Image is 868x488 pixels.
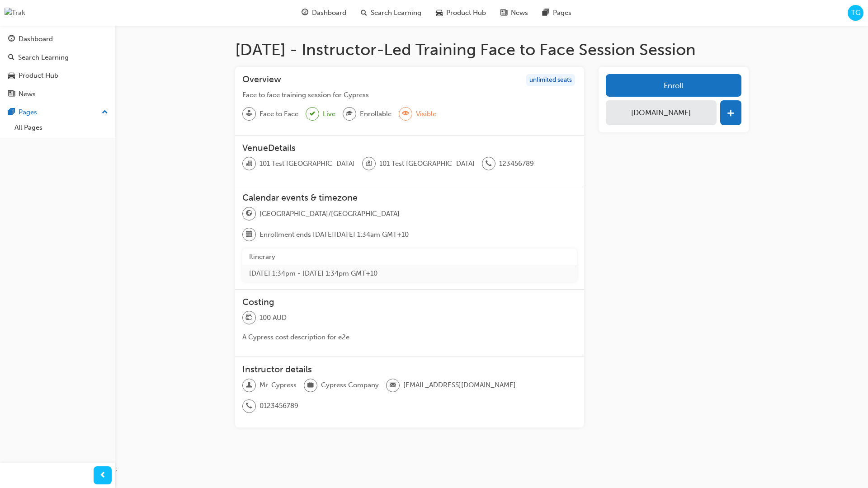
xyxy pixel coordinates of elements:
[493,4,535,22] a: news-iconNews
[664,81,683,90] span: Enroll
[360,109,392,119] span: Enrollable
[4,29,112,104] button: DashboardSearch LearningProduct HubNews
[403,380,516,390] span: [EMAIL_ADDRESS][DOMAIN_NAME]
[727,109,735,118] span: plus-icon
[259,109,298,119] span: Face to Face
[242,265,577,282] td: [DATE] 1:34pm - [DATE] 1:34pm GMT+10
[366,158,372,170] span: location-icon
[259,209,400,219] span: [GEOGRAPHIC_DATA]/[GEOGRAPHIC_DATA]
[8,35,15,43] span: guage-icon
[99,470,106,481] span: prev-icon
[259,230,409,240] span: Enrollment ends [DATE][DATE] 1:34am GMT+10
[446,8,486,18] span: Product Hub
[102,107,108,118] span: up-icon
[242,143,577,153] h3: VenueDetails
[511,8,528,18] span: News
[259,380,297,390] span: Mr. Cypress
[379,159,475,169] span: 101 Test [GEOGRAPHIC_DATA]
[8,90,15,99] span: news-icon
[390,380,396,391] span: email-icon
[5,8,25,18] img: Trak
[606,74,741,97] button: Enroll
[246,208,252,220] span: globe-icon
[436,7,443,19] span: car-icon
[242,297,577,307] h3: Costing
[321,380,379,390] span: Cypress Company
[259,401,298,411] span: 0123456789
[346,108,353,120] span: graduationCap-icon
[246,380,252,391] span: man-icon
[606,100,716,125] button: [DOMAIN_NAME]
[242,91,369,99] span: Face to face training session for Cypress
[429,4,493,22] a: car-iconProduct Hub
[19,107,37,117] div: Pages
[294,4,354,22] a: guage-iconDashboard
[354,4,429,22] a: search-iconSearch Learning
[11,121,112,135] a: All Pages
[235,40,749,60] h1: [DATE] - Instructor-Led Training Face to Face Session Session
[8,108,15,117] span: pages-icon
[4,104,112,121] button: Pages
[851,8,860,18] span: TG
[242,249,577,265] th: Itinerary
[242,333,349,341] span: A Cypress cost description for e2e
[8,72,15,80] span: car-icon
[371,8,421,18] span: Search Learning
[19,89,36,99] div: News
[848,5,863,21] button: TG
[302,7,308,19] span: guage-icon
[535,4,579,22] a: pages-iconPages
[486,158,492,170] span: phone-icon
[416,109,436,119] span: Visible
[542,7,549,19] span: pages-icon
[500,7,507,19] span: news-icon
[310,108,315,120] span: tick-icon
[246,229,252,240] span: calendar-icon
[4,31,112,47] a: Dashboard
[307,380,314,391] span: briefcase-icon
[4,49,112,66] a: Search Learning
[246,400,252,412] span: phone-icon
[553,8,571,18] span: Pages
[259,159,355,169] span: 101 Test [GEOGRAPHIC_DATA]
[720,100,741,125] button: plus-icon
[361,7,367,19] span: search-icon
[259,313,287,323] span: 100 AUD
[312,8,346,18] span: Dashboard
[4,86,112,103] a: News
[4,67,112,84] a: Product Hub
[499,159,534,169] span: 123456789
[526,74,575,86] div: unlimited seats
[246,158,252,170] span: organisation-icon
[242,364,577,375] h3: Instructor details
[242,192,577,203] h3: Calendar events & timezone
[246,312,252,324] span: money-icon
[242,74,281,86] h3: Overview
[246,108,252,120] span: sessionType_FACE_TO_FACE-icon
[8,54,14,62] span: search-icon
[19,70,58,81] div: Product Hub
[19,34,53,44] div: Dashboard
[402,108,409,120] span: eye-icon
[323,109,335,119] span: Live
[18,52,69,63] div: Search Learning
